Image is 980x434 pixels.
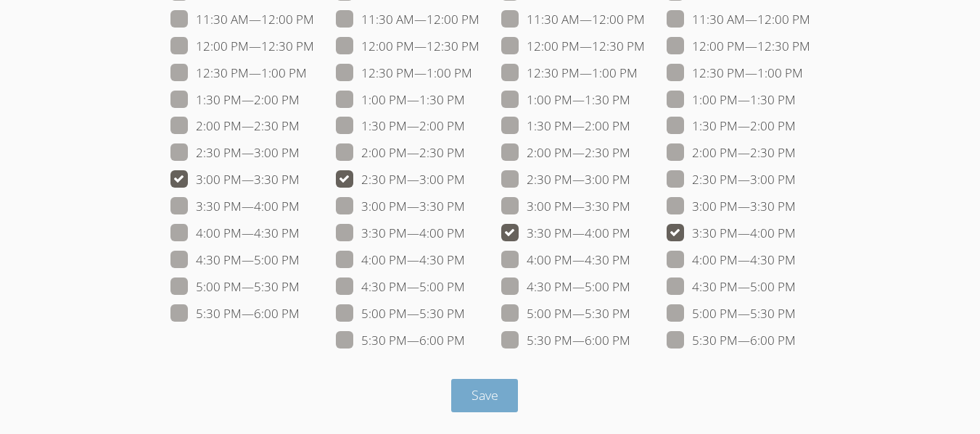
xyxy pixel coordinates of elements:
[667,331,796,350] label: 5:30 PM — 6:00 PM
[336,64,472,83] label: 12:30 PM — 1:00 PM
[170,91,300,109] label: 1:30 PM — 2:00 PM
[170,197,300,216] label: 3:30 PM — 4:00 PM
[501,10,645,29] label: 11:30 AM — 12:00 PM
[501,251,630,270] label: 4:00 PM — 4:30 PM
[336,251,465,270] label: 4:00 PM — 4:30 PM
[501,331,630,350] label: 5:30 PM — 6:00 PM
[336,91,465,109] label: 1:00 PM — 1:30 PM
[170,304,300,323] label: 5:30 PM — 6:00 PM
[501,143,630,162] label: 2:00 PM — 2:30 PM
[170,277,300,296] label: 5:00 PM — 5:30 PM
[336,10,479,29] label: 11:30 AM — 12:00 PM
[170,224,300,243] label: 4:00 PM — 4:30 PM
[170,10,314,29] label: 11:30 AM — 12:00 PM
[667,197,796,216] label: 3:00 PM — 3:30 PM
[170,37,314,56] label: 12:00 PM — 12:30 PM
[501,224,630,243] label: 3:30 PM — 4:00 PM
[667,143,796,162] label: 2:00 PM — 2:30 PM
[501,91,630,109] label: 1:00 PM — 1:30 PM
[170,143,300,162] label: 2:30 PM — 3:00 PM
[451,379,519,413] button: Save
[170,64,307,83] label: 12:30 PM — 1:00 PM
[336,197,465,216] label: 3:00 PM — 3:30 PM
[336,37,479,56] label: 12:00 PM — 12:30 PM
[667,37,810,56] label: 12:00 PM — 12:30 PM
[501,64,638,83] label: 12:30 PM — 1:00 PM
[667,64,803,83] label: 12:30 PM — 1:00 PM
[667,10,810,29] label: 11:30 AM — 12:00 PM
[472,386,498,404] span: Save
[170,170,300,189] label: 3:00 PM — 3:30 PM
[336,170,465,189] label: 2:30 PM — 3:00 PM
[501,170,630,189] label: 2:30 PM — 3:00 PM
[667,224,796,243] label: 3:30 PM — 4:00 PM
[170,117,300,135] label: 2:00 PM — 2:30 PM
[170,251,300,270] label: 4:30 PM — 5:00 PM
[667,304,796,323] label: 5:00 PM — 5:30 PM
[667,251,796,270] label: 4:00 PM — 4:30 PM
[667,91,796,109] label: 1:00 PM — 1:30 PM
[336,304,465,323] label: 5:00 PM — 5:30 PM
[501,197,630,216] label: 3:00 PM — 3:30 PM
[336,277,465,296] label: 4:30 PM — 5:00 PM
[336,143,465,162] label: 2:00 PM — 2:30 PM
[336,331,465,350] label: 5:30 PM — 6:00 PM
[501,277,630,296] label: 4:30 PM — 5:00 PM
[501,304,630,323] label: 5:00 PM — 5:30 PM
[501,37,645,56] label: 12:00 PM — 12:30 PM
[667,170,796,189] label: 2:30 PM — 3:00 PM
[667,277,796,296] label: 4:30 PM — 5:00 PM
[336,224,465,243] label: 3:30 PM — 4:00 PM
[667,117,796,135] label: 1:30 PM — 2:00 PM
[336,117,465,135] label: 1:30 PM — 2:00 PM
[501,117,630,135] label: 1:30 PM — 2:00 PM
